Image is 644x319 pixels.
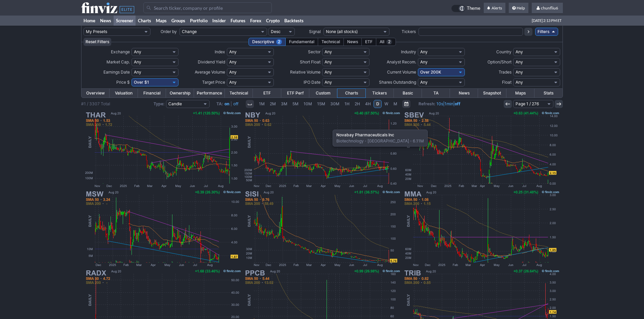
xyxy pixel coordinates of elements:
span: | [231,101,232,106]
span: Market Cap. [106,59,130,64]
span: [DATE] 2:13 PM ET [532,16,562,26]
a: Basic [394,89,422,98]
a: M [391,100,400,108]
span: Option/Short [487,59,511,64]
span: Industry [401,49,416,54]
span: Country [496,49,511,54]
span: 5M [292,101,299,106]
img: MSW - Ming Shing Group Holdings Ltd - Stock Price Chart [84,189,242,268]
a: Ownership [166,89,194,98]
span: | | [419,101,460,107]
a: 10M [301,100,314,108]
a: Home [81,16,98,26]
a: off [455,101,460,106]
a: Insider [210,16,228,26]
span: • [409,138,413,143]
img: THAR - Tharimmune Inc - Stock Price Chart [84,110,242,189]
span: Exchange [111,49,130,54]
div: ETF [361,38,376,46]
a: 4H [363,100,373,108]
a: Technical [225,89,253,98]
a: Snapshot [478,89,506,98]
b: Refresh: [419,101,435,106]
div: #1 / 3307 Total [81,101,110,107]
a: Charts [136,16,153,26]
img: SBEV - Splash Beverage Group Inc - Stock Price Chart [402,110,560,189]
span: 1H [344,101,350,106]
a: 1H [342,100,352,108]
span: Theme [467,5,480,12]
a: Performance [194,89,225,98]
span: Dividend Yield [198,59,225,64]
span: 2 [386,39,392,45]
span: Current Volume [387,70,416,75]
a: 1min [445,101,453,106]
span: Float [502,80,511,85]
span: Price $ [116,80,130,85]
span: 30M [330,101,339,106]
span: • [364,138,367,143]
a: Help [509,3,528,14]
b: Novabay Pharmaceuticals Inc [336,132,394,137]
a: Crypto [264,16,282,26]
a: ETF Perf [281,89,309,98]
span: 1M [259,101,265,106]
a: off [233,101,238,106]
a: TA [422,89,450,98]
a: Overview [81,89,110,98]
span: Shares Outstanding [379,80,416,85]
span: 2H [355,101,360,106]
button: Reset Filters [84,38,111,46]
a: News [98,16,114,26]
a: Valuation [110,89,138,98]
div: Biotechnology [GEOGRAPHIC_DATA] 6.11M [333,130,428,147]
span: 2M [270,101,276,106]
span: Tickers [402,29,416,34]
span: 3M [281,101,287,106]
a: chunfliu6 [532,3,563,14]
a: Futures [228,16,248,26]
a: News [450,89,478,98]
a: Groups [169,16,188,26]
input: Search [143,2,272,13]
span: Target Price [202,80,225,85]
a: W [382,100,391,108]
a: Maps [153,16,169,26]
a: Maps [506,89,534,98]
button: Interval [246,100,254,108]
img: SISI - Shineco Inc - Stock Price Chart [243,189,401,268]
img: NBY - Novabay Pharmaceuticals Inc - Stock Price Chart [243,110,401,189]
a: Financial [138,89,166,98]
div: All [376,38,396,46]
a: Backtests [282,16,306,26]
span: Index [215,49,225,54]
a: Theme [451,5,480,12]
a: Charts [337,89,365,98]
a: Forex [248,16,264,26]
a: 15M [315,100,328,108]
div: Technical [318,38,344,46]
a: Alerts [484,3,505,14]
a: 10s [436,101,443,106]
span: Trades [499,70,511,75]
span: Order by [161,29,177,34]
span: 4H [365,101,371,106]
a: 1M [257,100,267,108]
a: Portfolio [188,16,210,26]
span: 2 [276,39,282,45]
a: Screener [114,16,136,26]
span: Earnings Date [103,70,130,75]
img: MMA - Mixed Martial Arts Group Ltd - Stock Price Chart [402,189,560,268]
span: Short Float [300,59,320,64]
button: Range [402,100,410,108]
b: TA: [216,101,223,106]
a: D [374,100,382,108]
a: ETF [253,89,281,98]
span: IPO Date [304,80,320,85]
span: Relative Volume [290,70,320,75]
a: Tickers [365,89,393,98]
a: 2M [267,100,278,108]
a: Custom [309,89,337,98]
a: 2H [352,100,362,108]
span: Signal [309,29,321,34]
